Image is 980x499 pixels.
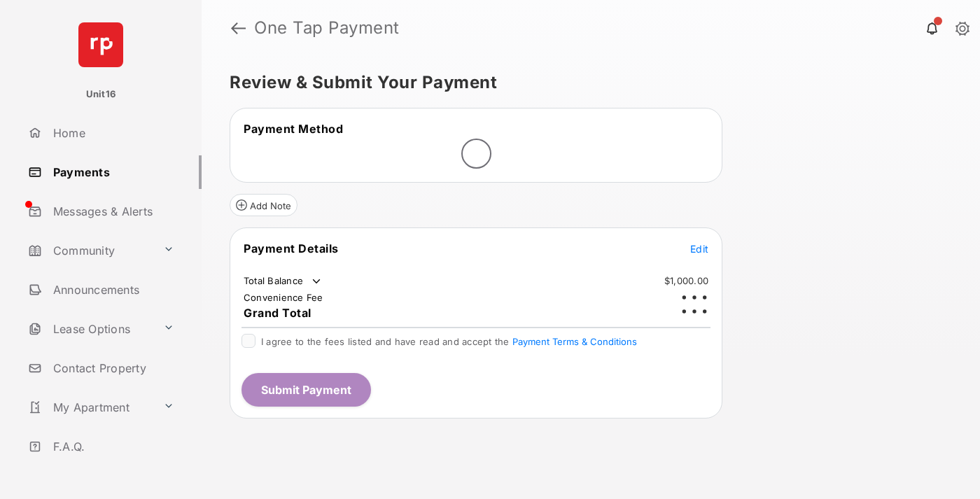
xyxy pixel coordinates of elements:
[22,273,202,307] a: Announcements
[22,312,157,346] a: Lease Options
[243,291,324,304] td: Convenience Fee
[230,74,941,91] h5: Review & Submit Your Payment
[22,116,202,150] a: Home
[690,243,708,255] span: Edit
[241,373,371,407] button: Submit Payment
[512,336,637,347] button: I agree to the fees listed and have read and accept the
[230,194,297,216] button: Add Note
[86,87,116,101] p: Unit16
[254,20,400,36] strong: One Tap Payment
[22,195,202,228] a: Messages & Alerts
[244,306,311,320] span: Grand Total
[78,22,123,67] img: svg+xml;base64,PHN2ZyB4bWxucz0iaHR0cDovL3d3dy53My5vcmcvMjAwMC9zdmciIHdpZHRoPSI2NCIgaGVpZ2h0PSI2NC...
[243,274,323,288] td: Total Balance
[22,430,202,463] a: F.A.Q.
[22,351,202,385] a: Contact Property
[22,391,157,424] a: My Apartment
[22,155,202,189] a: Payments
[690,241,708,255] button: Edit
[664,274,709,287] td: $1,000.00
[244,241,339,255] span: Payment Details
[261,336,637,347] span: I agree to the fees listed and have read and accept the
[244,122,343,136] span: Payment Method
[22,234,157,267] a: Community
